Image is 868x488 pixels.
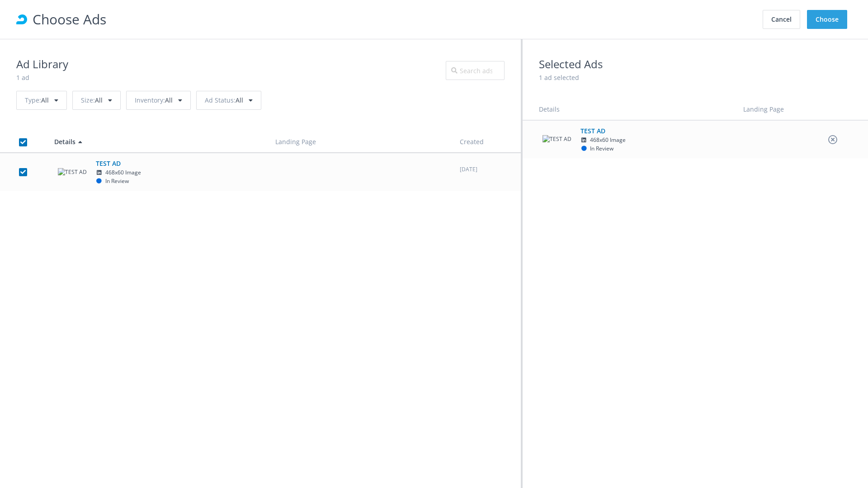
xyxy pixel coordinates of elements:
div: 468x60 Image [580,136,693,145]
span: TEST AD [580,126,693,153]
div: In Review [96,177,129,186]
div: All [126,91,191,110]
h2: Ad Library [16,56,68,73]
img: TEST AD [58,168,87,177]
span: Landing Page [275,137,316,146]
div: RollWorks [16,14,27,25]
button: Cancel [763,10,800,29]
span: Created [460,137,484,146]
span: Inventory : [135,96,165,104]
i: LinkedIn [96,170,103,175]
span: Type : [25,96,41,104]
img: TEST AD [542,135,571,144]
span: TEST AD [96,159,209,186]
span: Ad Status : [205,96,236,104]
div: In Review [580,145,613,153]
p: Mar 30, 2021 [460,165,513,174]
input: Search ads [446,61,505,80]
span: Size : [81,96,95,104]
div: All [196,91,261,110]
h5: TEST AD [580,126,693,136]
h5: TEST AD [96,159,209,169]
span: Details [539,105,560,113]
span: Details [54,137,75,146]
h1: Choose Ads [33,9,760,30]
div: All [16,91,67,110]
i: LinkedIn [580,137,587,143]
h2: Selected Ads [539,56,852,73]
span: Landing Page [743,105,784,113]
button: Choose [807,10,847,29]
div: 468x60 Image [96,169,209,177]
span: 1 ad selected [539,73,579,82]
span: 1 ad [16,73,29,82]
span: Help [23,6,41,14]
div: All [72,91,121,110]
